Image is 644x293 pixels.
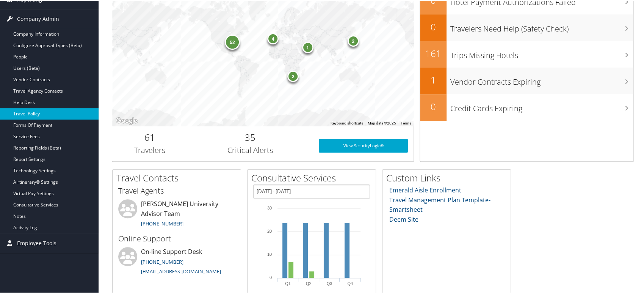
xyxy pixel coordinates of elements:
[389,195,490,213] a: Travel Management Plan Template- Smartsheet
[193,144,307,155] h3: Critical Alerts
[270,274,272,279] tspan: 0
[118,144,182,155] h3: Travelers
[225,34,240,49] div: 52
[420,73,447,86] h2: 1
[114,115,139,125] img: Google
[118,185,235,195] h3: Travel Agents
[116,171,241,184] h2: Travel Contacts
[420,67,633,93] a: 1Vendor Contracts Expiring
[118,130,182,143] h2: 61
[368,120,396,124] span: Map data ©2025
[267,32,279,44] div: 4
[251,171,376,184] h2: Consultative Services
[285,280,291,285] text: Q1
[114,115,139,125] a: Open this area in Google Maps (opens a new window)
[450,99,633,113] h3: Credit Cards Expiring
[17,233,56,252] span: Employee Tools
[348,35,359,46] div: 2
[420,40,633,67] a: 161Trips Missing Hotels
[386,171,511,184] h2: Custom Links
[141,219,183,226] a: [PHONE_NUMBER]
[267,251,272,256] tspan: 10
[420,14,633,40] a: 0Travelers Need Help (Safety Check)
[420,20,447,33] h2: 0
[389,214,418,223] a: Deem Site
[401,120,411,124] a: Terms (opens in new tab)
[319,138,408,152] a: View SecurityLogic®
[450,46,633,60] h3: Trips Missing Hotels
[327,280,332,285] text: Q3
[17,9,59,28] span: Company Admin
[288,69,299,81] div: 2
[420,46,447,59] h2: 161
[450,19,633,33] h3: Travelers Need Help (Safety Check)
[267,228,272,233] tspan: 20
[193,130,307,143] h2: 35
[389,185,461,194] a: Emerald Aisle Enrollment
[306,280,312,285] text: Q2
[347,280,353,285] text: Q4
[141,267,221,274] a: [EMAIL_ADDRESS][DOMAIN_NAME]
[331,120,363,125] button: Keyboard shortcuts
[114,198,239,230] li: [PERSON_NAME] University Advisor Team
[141,258,183,265] a: [PHONE_NUMBER]
[118,233,235,243] h3: Online Support
[114,246,239,277] li: On-line Support Desk
[420,93,633,120] a: 0Credit Cards Expiring
[420,99,447,112] h2: 0
[302,41,313,52] div: 1
[267,205,272,210] tspan: 30
[450,72,633,87] h3: Vendor Contracts Expiring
